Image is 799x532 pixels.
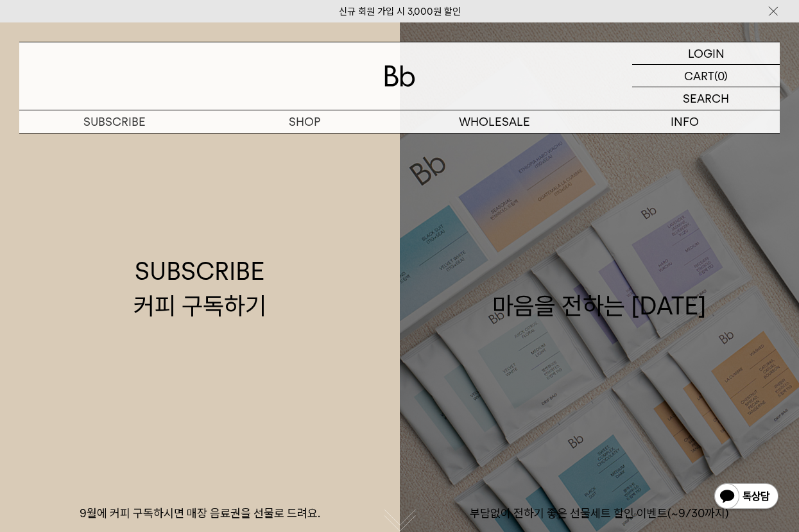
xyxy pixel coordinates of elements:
p: LOGIN [688,42,725,64]
a: SUBSCRIBE [19,110,209,133]
a: SHOP [209,110,399,133]
p: (0) [714,65,728,87]
div: 마음을 전하는 [DATE] [492,254,707,322]
p: CART [684,65,714,87]
a: CART (0) [632,65,780,87]
a: LOGIN [632,42,780,65]
p: INFO [590,110,780,133]
p: WHOLESALE [400,110,590,133]
div: SUBSCRIBE 커피 구독하기 [133,254,266,322]
p: SEARCH [683,87,729,110]
img: 로고 [384,65,415,87]
img: 카카오톡 채널 1:1 채팅 버튼 [713,482,780,513]
a: 신규 회원 가입 시 3,000원 할인 [339,6,461,17]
